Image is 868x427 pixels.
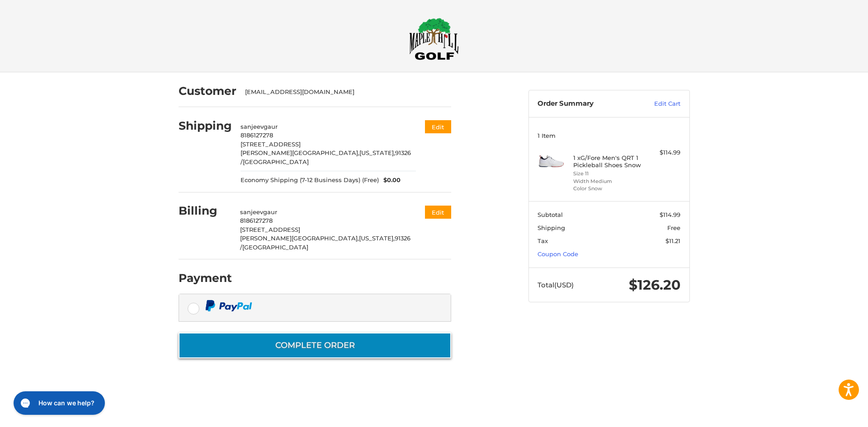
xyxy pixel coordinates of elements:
span: [GEOGRAPHIC_DATA] [243,158,309,165]
li: Size 11 [573,170,642,178]
span: Total (USD) [538,281,574,289]
img: Maple Hill Golf [409,18,459,60]
span: $11.21 [665,237,680,244]
h3: 1 Item [538,132,680,139]
h2: Shipping [179,119,232,133]
span: $126.20 [629,277,680,293]
span: 91326 / [241,149,411,165]
span: [STREET_ADDRESS] [240,226,300,233]
span: 8186127278 [240,217,273,224]
button: Complete order [179,333,451,358]
div: $114.99 [645,148,680,157]
h2: Billing [179,204,231,218]
span: 91326 / [240,235,410,251]
h3: Order Summary [538,99,635,108]
span: Subtotal [538,211,563,218]
span: 8186127278 [241,131,273,139]
button: Edit [425,206,451,219]
h4: 1 x G/Fore Men's QRT 1 Pickleball Shoes Snow [573,154,642,169]
span: Economy Shipping (7-12 Business Days) (Free) [241,176,379,185]
span: Tax [538,237,548,244]
a: Edit Cart [635,99,680,108]
button: Edit [425,120,451,133]
a: Coupon Code [538,250,578,258]
span: [PERSON_NAME][GEOGRAPHIC_DATA], [240,235,359,242]
li: Color Snow [573,185,642,192]
span: [PERSON_NAME][GEOGRAPHIC_DATA], [241,149,359,156]
span: [GEOGRAPHIC_DATA] [242,244,308,251]
span: Shipping [538,224,565,231]
span: [US_STATE], [359,149,395,156]
span: Free [667,224,680,231]
span: gaur [263,208,277,216]
h2: Customer [179,84,236,98]
h2: Payment [179,271,232,285]
span: sanjeev [241,123,264,130]
span: $114.99 [660,211,680,218]
iframe: Gorgias live chat messenger [9,388,108,418]
span: $0.00 [379,176,401,185]
img: PayPal icon [205,300,252,311]
span: sanjeev [240,208,263,216]
span: [US_STATE], [359,235,395,242]
li: Width Medium [573,178,642,185]
div: [EMAIL_ADDRESS][DOMAIN_NAME] [245,88,442,97]
span: [STREET_ADDRESS] [241,141,301,148]
span: gaur [264,123,278,130]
